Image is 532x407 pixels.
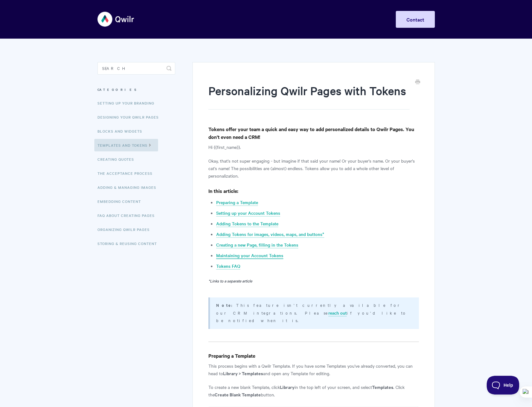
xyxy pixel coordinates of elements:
[97,84,175,95] h3: Categories
[208,125,419,141] h4: Tokens offer your team a quick and easy way to add personalized details to Qwilr Pages. You don't...
[372,384,393,390] strong: Templates
[280,384,295,390] strong: Library
[208,187,419,195] h4: In this article:
[208,157,419,179] p: Okay, that's not super engaging - but imagine if that said your name! Or your buyer's name. Or yo...
[97,111,163,123] a: Designing Your Qwilr Pages
[208,362,419,377] p: This process begins with a Qwilr Template. If you have some Templates you've already converted, y...
[97,153,139,165] a: Creating Quotes
[97,97,159,109] a: Setting up your Branding
[97,223,154,236] a: Organizing Qwilr Pages
[208,352,419,360] h4: Preparing a Template
[208,383,419,398] p: To create a new blank Template, click in the top left of your screen, and select . Click the button.
[97,237,162,250] a: Storing & Reusing Content
[216,242,298,248] a: Creating a new Page, filling in the Tokens
[97,195,146,208] a: Embedding Content
[97,181,161,194] a: Adding & Managing Images
[97,62,175,75] input: Search
[215,391,261,398] strong: Create Blank Template
[97,209,159,222] a: FAQ About Creating Pages
[208,83,409,110] h1: Personalizing Qwilr Pages with Tokens
[396,11,435,28] a: Contact
[487,376,520,395] iframe: Toggle Customer Support
[208,278,252,283] em: *Links to a separate article
[415,79,420,86] a: Print this Article
[216,210,280,217] a: Setting up your Account Tokens
[216,231,324,238] a: Adding Tokens for images, videos, maps, and buttons*
[216,199,258,206] a: Preparing a Template
[216,220,278,227] a: Adding Tokens to the Template
[208,143,419,151] p: Hi {{first_name}}.
[223,370,263,376] strong: Library > Templates
[97,7,135,31] img: Qwilr Help Center
[328,310,347,316] a: reach out
[216,301,411,324] p: This feature isn't currently available for our CRM integrations. Please if you'd like to be notif...
[216,302,236,308] strong: Note:
[216,252,283,259] a: Maintaining your Account Tokens
[97,167,157,179] a: The Acceptance Process
[216,263,240,270] a: Tokens FAQ
[94,139,158,151] a: Templates and Tokens
[97,125,147,137] a: Blocks and Widgets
